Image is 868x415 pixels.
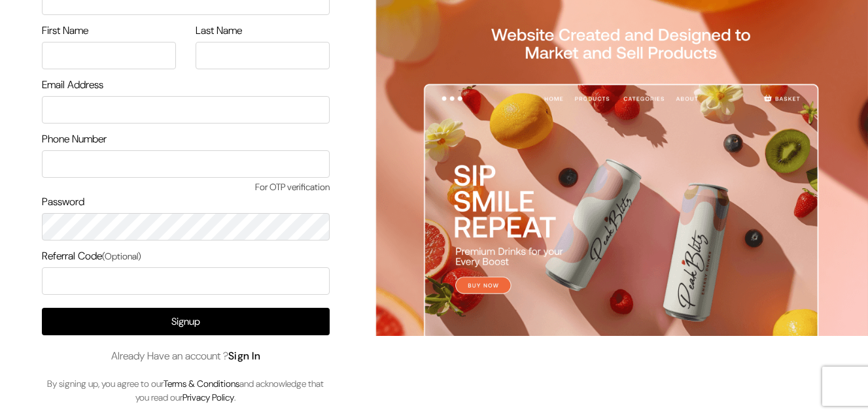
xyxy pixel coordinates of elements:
[164,378,239,390] a: Terms & Conditions
[111,348,261,364] span: Already Have an account ?
[42,77,103,93] label: Email Address
[42,23,88,39] label: First Name
[102,250,141,262] span: (Optional)
[42,308,330,335] button: Signup
[42,194,84,210] label: Password
[196,23,242,39] label: Last Name
[182,391,234,403] a: Privacy Policy
[42,180,330,194] span: For OTP verification
[42,131,107,147] label: Phone Number
[228,349,261,363] a: Sign In
[42,248,141,264] label: Referral Code
[42,377,330,405] p: By signing up, you agree to our and acknowledge that you read our .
